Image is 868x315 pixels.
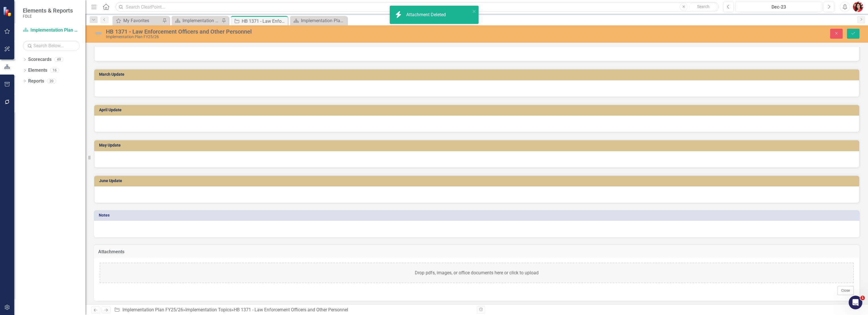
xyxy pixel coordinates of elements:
[99,179,856,183] h3: June Update
[99,143,856,147] h3: May Update
[689,3,717,11] button: Search
[735,2,822,12] button: Dec-23
[99,213,857,217] h3: Notes
[99,72,856,77] h3: March Update
[94,29,103,38] img: Not Defined
[697,4,709,9] span: Search
[47,79,56,83] div: 20
[234,307,348,312] div: HB 1371 - Law Enforcement Officers and Other Personnel
[406,12,447,18] div: Attachment Deleted
[860,296,865,300] span: 1
[122,307,183,312] a: Implementation Plan FY25/26
[472,8,476,15] button: close
[23,27,80,34] a: Implementation Plan FY25/26
[28,67,47,74] a: Elements
[23,7,73,14] span: Elements & Reports
[23,41,80,51] input: Search Below...
[99,108,856,112] h3: April Update
[123,17,161,24] div: My Favorites
[3,6,13,17] img: ClearPoint Strategy
[28,78,44,85] a: Reports
[737,4,820,11] div: Dec-23
[838,286,854,295] button: Close
[182,17,220,24] div: Implementation Plan FY25/26
[301,17,346,24] div: Implementation Plan FY23/24
[28,56,52,63] a: Scorecards
[98,249,855,254] h3: Attachments
[114,307,472,313] div: » »
[173,17,220,24] a: Implementation Plan FY25/26
[242,18,286,25] div: HB 1371 - Law Enforcement Officers and Other Personnel
[50,68,59,73] div: 16
[23,14,73,18] small: FDLE
[853,2,863,12] img: Caitlin Dawkins
[292,17,346,24] a: Implementation Plan FY23/24
[106,28,531,35] div: HB 1371 - Law Enforcement Officers and Other Personnel
[849,296,862,309] iframe: Intercom live chat
[185,307,231,312] a: Implementation Topics
[106,35,531,39] div: Implementation Plan FY25/26
[100,263,854,283] div: Drop pdfs, images, or office documents here or click to upload
[54,57,63,62] div: 49
[114,17,161,24] a: My Favorites
[115,2,719,12] input: Search ClearPoint...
